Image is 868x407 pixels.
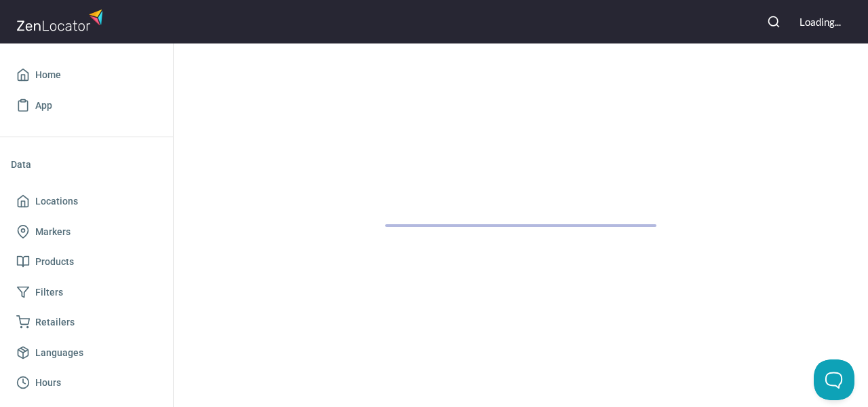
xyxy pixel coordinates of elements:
[35,67,61,84] span: Home
[814,359,854,400] iframe: Toggle Customer Support
[11,148,162,181] li: Data
[11,338,162,368] a: Languages
[35,284,63,301] span: Filters
[800,15,841,29] div: Loading...
[16,5,107,35] img: zenlocator
[11,186,162,217] a: Locations
[11,247,162,277] a: Products
[11,60,162,90] a: Home
[759,7,789,37] button: Search
[11,277,162,308] a: Filters
[35,253,74,270] span: Products
[35,374,61,391] span: Hours
[11,217,162,247] a: Markers
[35,314,75,331] span: Retailers
[35,97,52,114] span: App
[35,224,71,241] span: Markers
[35,344,83,361] span: Languages
[35,193,78,210] span: Locations
[11,368,162,398] a: Hours
[11,307,162,338] a: Retailers
[11,90,162,121] a: App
